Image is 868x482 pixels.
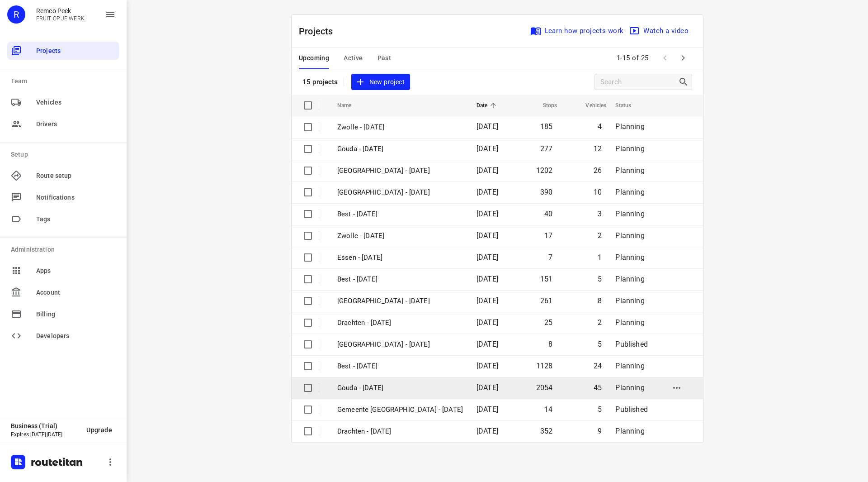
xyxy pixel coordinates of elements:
[540,188,553,196] span: 390
[476,296,498,305] span: [DATE]
[594,188,602,196] span: 10
[337,100,363,111] span: Name
[615,296,644,305] span: Planning
[656,49,674,67] span: Previous Page
[337,144,463,154] p: Gouda - [DATE]
[337,187,463,198] p: Zwolle - Tuesday
[615,405,648,414] span: Published
[344,52,363,64] span: Active
[615,275,644,283] span: Planning
[351,74,410,91] button: New project
[598,275,602,283] span: 5
[337,209,463,220] p: Best - [DATE]
[7,5,25,24] div: R
[476,144,498,153] span: [DATE]
[615,253,644,262] span: Planning
[540,122,553,131] span: 185
[11,245,119,254] p: Administration
[11,150,119,159] p: Setup
[613,48,652,68] span: 1-15 of 25
[678,76,692,87] div: Search
[544,231,552,240] span: 17
[476,188,498,196] span: [DATE]
[540,144,553,153] span: 277
[7,305,119,323] div: Billing
[337,253,463,263] p: Essen - [DATE]
[598,340,602,348] span: 5
[302,78,338,86] p: 15 projects
[36,119,116,129] span: Drivers
[615,383,644,392] span: Planning
[476,100,500,111] span: Date
[36,15,85,22] p: FRUIT OP JE WERK
[594,362,602,370] span: 24
[536,383,553,392] span: 2054
[476,405,498,414] span: [DATE]
[36,7,85,14] p: Remco Peek
[476,166,498,175] span: [DATE]
[598,405,602,414] span: 5
[615,166,644,175] span: Planning
[600,75,678,89] input: Search projects
[7,327,119,345] div: Developers
[598,122,602,131] span: 4
[598,296,602,305] span: 8
[337,383,463,393] p: Gouda - [DATE]
[544,210,552,218] span: 40
[476,340,498,348] span: [DATE]
[337,231,463,241] p: Zwolle - [DATE]
[544,405,552,414] span: 14
[476,318,498,327] span: [DATE]
[357,76,405,88] span: New project
[7,283,119,301] div: Account
[594,383,602,392] span: 45
[36,46,116,56] span: Projects
[476,362,498,370] span: [DATE]
[548,340,552,348] span: 8
[615,318,644,327] span: Planning
[615,362,644,370] span: Planning
[615,231,644,240] span: Planning
[615,144,644,153] span: Planning
[536,362,553,370] span: 1128
[337,318,463,328] p: Drachten - [DATE]
[476,427,498,435] span: [DATE]
[11,422,79,430] p: Business (Trial)
[615,340,648,348] span: Published
[615,122,644,131] span: Planning
[7,167,119,185] div: Route setup
[544,318,552,327] span: 25
[598,210,602,218] span: 3
[337,426,463,437] p: Drachten - Wednesday
[548,253,552,262] span: 7
[11,431,79,438] p: Expires [DATE][DATE]
[476,275,498,283] span: [DATE]
[540,427,553,435] span: 352
[536,166,553,175] span: 1202
[615,188,644,196] span: Planning
[337,361,463,372] p: Best - [DATE]
[598,231,602,240] span: 2
[36,310,116,319] span: Billing
[540,296,553,305] span: 261
[36,266,116,276] span: Apps
[36,331,116,341] span: Developers
[36,288,116,297] span: Account
[594,144,602,153] span: 12
[540,275,553,283] span: 151
[337,339,463,350] p: [GEOGRAPHIC_DATA] - [DATE]
[377,52,392,64] span: Past
[299,52,329,64] span: Upcoming
[86,426,112,434] span: Upgrade
[531,100,557,111] span: Stops
[36,193,116,202] span: Notifications
[11,76,119,86] p: Team
[598,253,602,262] span: 1
[7,42,119,60] div: Projects
[7,115,119,133] div: Drivers
[476,383,498,392] span: [DATE]
[337,405,463,415] p: Gemeente Rotterdam - Wednesday
[674,49,692,67] span: Next Page
[337,296,463,306] p: [GEOGRAPHIC_DATA] - [DATE]
[299,24,340,38] p: Projects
